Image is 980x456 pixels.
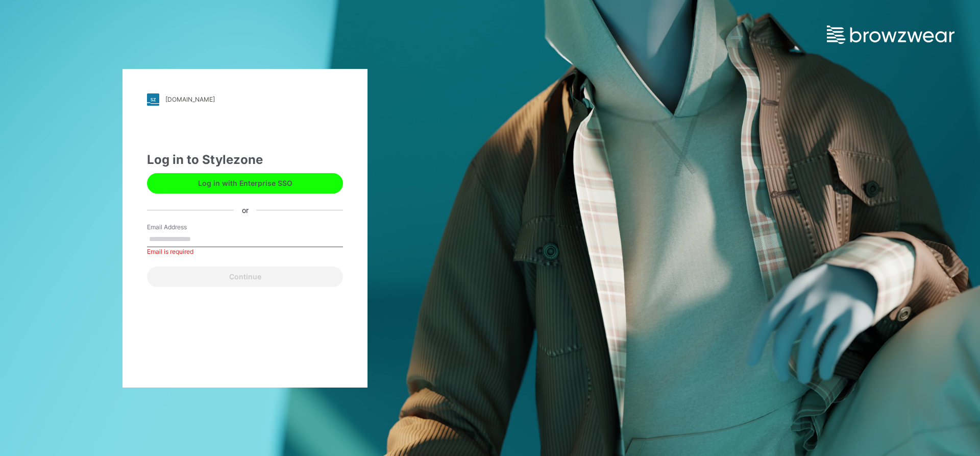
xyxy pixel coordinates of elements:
label: Email Address [147,223,218,232]
a: [DOMAIN_NAME] [147,93,343,106]
div: [DOMAIN_NAME] [165,95,215,103]
button: Log in with Enterprise SSO [147,173,343,194]
div: Email is required [147,247,343,256]
img: stylezone-logo.562084cfcfab977791bfbf7441f1a819.svg [147,93,159,106]
div: Log in to Stylezone [147,151,343,169]
img: browzwear-logo.e42bd6dac1945053ebaf764b6aa21510.svg [827,26,954,44]
div: or [234,205,257,215]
